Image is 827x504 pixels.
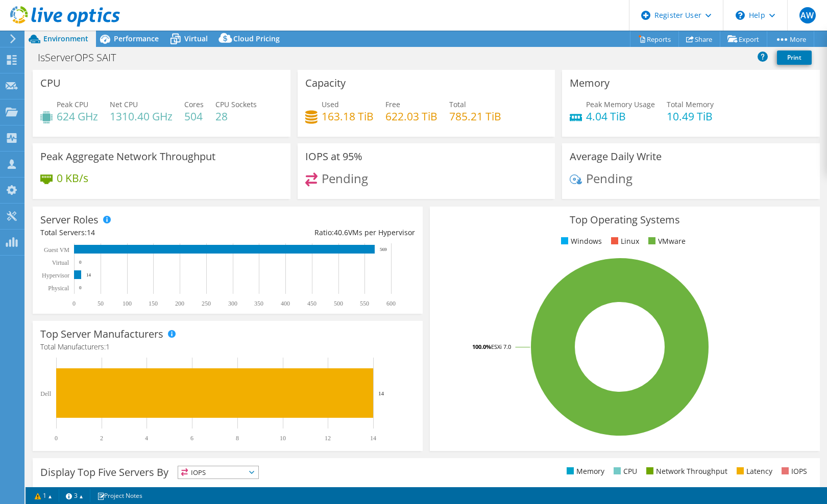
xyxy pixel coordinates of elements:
[42,272,69,279] text: Hypervisor
[228,300,237,307] text: 300
[720,31,767,47] a: Export
[175,300,184,307] text: 200
[52,259,69,266] text: Virtual
[202,300,211,307] text: 250
[178,466,258,478] span: IOPS
[385,99,400,109] span: Free
[570,78,610,89] h3: Memory
[491,343,511,350] tspan: ESXi 7.0
[114,34,159,43] span: Performance
[360,300,369,307] text: 550
[380,247,387,252] text: 569
[28,489,59,502] a: 1
[40,341,415,352] h4: Total Manufacturers:
[215,99,257,109] span: CPU Sockets
[570,151,662,162] h3: Average Daily Write
[190,435,193,442] text: 6
[184,34,208,43] span: Virtual
[736,11,745,20] svg: \n
[611,466,637,477] li: CPU
[149,300,158,307] text: 150
[59,489,90,502] a: 3
[110,99,138,109] span: Net CPU
[678,31,720,47] a: Share
[48,285,69,292] text: Physical
[305,151,362,162] h3: IOPS at 95%
[385,111,437,122] h4: 622.03 TiB
[305,78,346,89] h3: Capacity
[254,300,263,307] text: 350
[55,435,58,442] text: 0
[779,466,807,477] li: IOPS
[87,228,95,237] span: 14
[630,31,679,47] a: Reports
[86,272,91,278] text: 14
[40,151,215,162] h3: Peak Aggregate Network Throughput
[799,7,816,23] span: AW
[334,228,348,237] span: 40.6
[322,99,339,109] span: Used
[215,111,257,122] h4: 28
[40,329,163,340] h3: Top Server Manufacturers
[280,435,286,442] text: 10
[33,52,132,63] h1: IsServerOPS SAIT
[44,246,69,254] text: Guest VM
[564,466,604,477] li: Memory
[449,99,466,109] span: Total
[307,300,317,307] text: 450
[646,236,686,247] li: VMware
[57,99,88,109] span: Peak CPU
[79,285,82,290] text: 0
[325,435,331,442] text: 12
[123,300,132,307] text: 100
[40,214,99,225] h3: Server Roles
[57,111,98,122] h4: 624 GHz
[586,99,655,109] span: Peak Memory Usage
[378,390,384,396] text: 14
[110,111,173,122] h4: 1310.40 GHz
[644,466,727,477] li: Network Throughput
[767,31,814,47] a: More
[667,111,714,122] h4: 10.49 TiB
[667,99,714,109] span: Total Memory
[100,435,103,442] text: 2
[233,34,280,43] span: Cloud Pricing
[586,170,633,187] span: Pending
[228,227,415,238] div: Ratio: VMs per Hypervisor
[472,343,491,350] tspan: 100.0%
[57,172,88,184] h4: 0 KB/s
[437,214,812,225] h3: Top Operating Systems
[106,342,110,351] span: 1
[370,435,376,442] text: 14
[777,51,812,65] a: Print
[98,300,104,307] text: 50
[40,227,228,238] div: Total Servers:
[145,435,148,442] text: 4
[281,300,290,307] text: 400
[90,489,150,502] a: Project Notes
[322,170,368,187] span: Pending
[586,111,655,122] h4: 4.04 TiB
[236,435,239,442] text: 8
[449,111,501,122] h4: 785.21 TiB
[609,236,639,247] li: Linux
[43,34,88,43] span: Environment
[558,236,602,247] li: Windows
[79,260,82,265] text: 0
[72,300,76,307] text: 0
[184,99,204,109] span: Cores
[40,78,61,89] h3: CPU
[184,111,204,122] h4: 504
[334,300,343,307] text: 500
[40,390,51,397] text: Dell
[734,466,772,477] li: Latency
[322,111,374,122] h4: 163.18 TiB
[386,300,396,307] text: 600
